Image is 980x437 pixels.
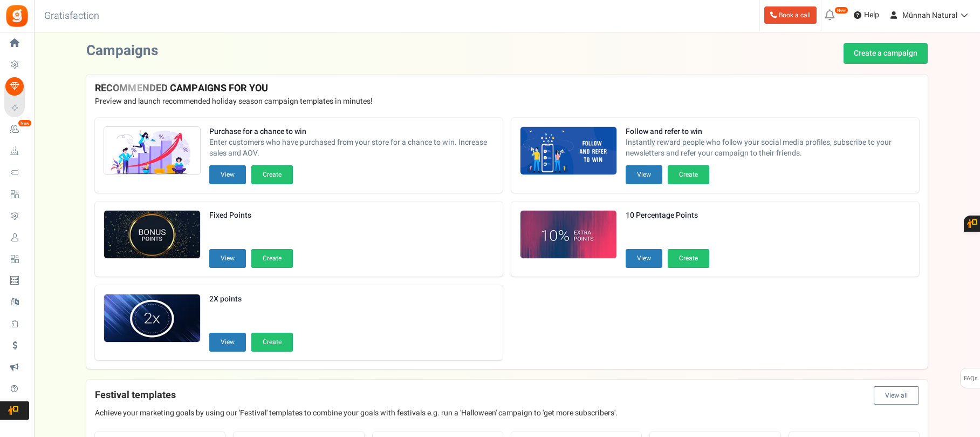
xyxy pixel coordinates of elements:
em: New [834,6,848,14]
span: Enter customers who have purchased from your store for a chance to win. Increase sales and AOV. [209,137,494,159]
h4: RECOMMENDED CAMPAIGNS FOR YOU [95,83,919,94]
button: Create [251,165,293,184]
strong: Fixed Points [209,210,293,221]
button: View [209,333,246,352]
button: View [209,165,246,184]
strong: 10 Percentage Points [626,210,709,221]
span: FAQs [963,368,978,389]
strong: Purchase for a chance to win [209,126,494,137]
a: Book a call [764,6,817,24]
a: Help [849,6,883,24]
span: Münnah Natural [902,10,957,21]
button: View [626,249,662,268]
p: Achieve your marketing goals by using our 'Festival' templates to combine your goals with festiva... [95,408,919,419]
strong: Follow and refer to win [626,126,910,137]
strong: 2X points [209,294,293,305]
h4: Festival templates [95,386,919,405]
button: Create [251,333,293,352]
em: New [18,119,32,127]
img: Recommended Campaigns [520,127,616,176]
button: View [209,249,246,268]
button: Create [668,165,709,184]
img: Recommended Campaigns [104,127,200,176]
button: View all [874,386,919,405]
img: Recommended Campaigns [520,211,616,259]
img: Gratisfaction [5,4,29,28]
h3: Gratisfaction [32,5,111,27]
a: New [4,120,29,139]
button: Create [668,249,709,268]
h2: Campaigns [86,43,158,59]
img: Recommended Campaigns [104,211,200,259]
p: Preview and launch recommended holiday season campaign templates in minutes! [95,96,919,107]
img: Recommended Campaigns [104,294,200,343]
button: Create [251,249,293,268]
a: Create a campaign [844,43,928,64]
button: View [626,165,662,184]
span: Help [861,10,879,21]
span: Instantly reward people who follow your social media profiles, subscribe to your newsletters and ... [626,137,910,159]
